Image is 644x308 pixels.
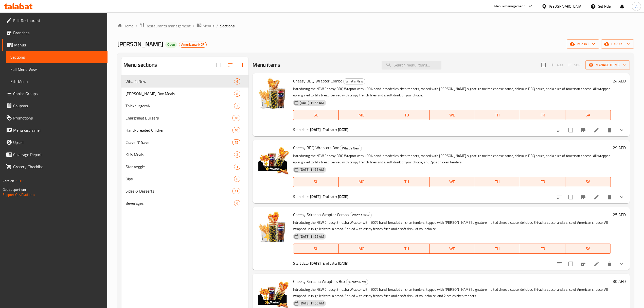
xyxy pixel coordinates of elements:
[2,14,108,27] a: Edit Restaurant
[520,244,565,254] button: FR
[338,126,349,133] b: [DATE]
[577,124,589,136] button: Branch-specific-item
[613,77,626,84] h6: 24 AED
[565,110,611,120] button: SA
[13,91,103,97] span: Choice Groups
[213,60,224,70] span: Select all sections
[257,211,289,244] img: Cheesy Sriracha Wraptor Combo
[117,23,134,29] a: Home
[234,177,240,181] span: 6
[520,177,565,187] button: FR
[341,245,382,252] span: MO
[2,100,108,112] a: Coupons
[613,211,626,218] h6: 25 AED
[126,91,234,97] span: [PERSON_NAME] Box Meals
[339,244,384,254] button: MO
[635,4,637,9] span: A
[234,164,240,169] span: 1
[179,42,206,47] span: Americana-NCR
[567,178,609,185] span: SA
[257,77,289,110] img: Cheesy BBQ Wraptor Combo
[323,126,337,133] span: End date:
[340,145,362,151] span: What's New
[605,41,630,47] span: export
[13,164,103,170] span: Grocery Checklist
[565,125,576,135] span: Select to update
[2,88,108,100] a: Choice Groups
[384,177,430,187] button: TU
[323,193,337,200] span: End date:
[350,212,372,218] div: What's New
[293,177,339,187] button: SU
[386,245,427,252] span: TU
[10,78,103,84] span: Edit Menu
[13,103,103,109] span: Coupons
[232,188,240,194] div: items
[2,112,108,124] a: Promotions
[553,124,565,136] button: sort-choices
[6,63,108,75] a: Full Menu View
[341,178,382,185] span: MO
[126,176,234,182] span: Dips
[165,42,177,47] span: Open
[216,23,218,29] li: /
[14,42,103,48] span: Menus
[16,178,24,184] span: 1.0.0
[293,110,339,120] button: SU
[549,61,565,69] span: Add item
[126,139,232,145] div: Crave N' Save
[565,244,611,254] button: SA
[232,140,240,145] span: 15
[2,161,108,173] a: Grocery Checklist
[565,177,611,187] button: SA
[475,110,520,120] button: TH
[295,178,337,185] span: SU
[293,86,611,98] p: Introducing the NEW Cheesy BBQ Wraptor with 100% hand-breaded chicken tenders, topped with [PERSO...
[232,139,240,145] div: items
[298,301,326,306] span: [DATE] 11:55 AM
[619,127,625,133] svg: Show Choices
[293,144,339,151] span: Cheesy BBQ Wraptors Box
[232,116,240,121] span: 10
[121,173,248,185] div: Dips6
[203,23,214,29] span: Menus
[13,139,103,145] span: Upsell
[298,100,326,105] span: [DATE] 11:55 AM
[477,178,518,185] span: TH
[341,111,382,119] span: MO
[117,38,163,50] span: [PERSON_NAME]
[234,151,240,158] div: items
[298,234,326,239] span: [DATE] 11:55 AM
[126,127,232,133] div: Hand-breaded Chicken
[293,77,342,85] span: Cheesy BBQ Wraptor Combo
[432,111,473,119] span: WE
[386,111,427,119] span: TU
[126,188,232,194] div: Sides & Desserts
[565,192,576,202] span: Select to update
[567,245,609,252] span: SA
[10,54,103,60] span: Sections
[3,186,26,193] span: Get support on:
[346,279,368,285] span: What's New
[2,148,108,161] a: Coverage Report
[603,191,616,203] button: delete
[121,100,248,112] div: Thickburgers®3
[338,193,349,200] b: [DATE]
[2,27,108,39] a: Branches
[232,115,240,121] div: items
[344,78,365,84] span: What's New
[384,244,430,254] button: TU
[298,167,326,172] span: [DATE] 11:55 AM
[234,104,240,108] span: 3
[432,178,473,185] span: WE
[577,191,589,203] button: Branch-specific-item
[126,151,234,158] div: Kid's Meals
[126,115,232,121] span: Chargrilled Burgers
[477,111,518,119] span: TH
[567,39,599,49] button: import
[293,126,309,133] span: Start date:
[386,178,427,185] span: TU
[121,161,248,173] div: Star Veggie1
